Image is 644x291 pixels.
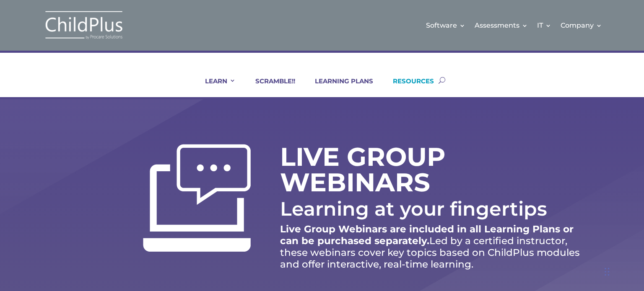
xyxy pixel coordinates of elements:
[245,77,295,97] a: SCRAMBLE!!
[280,223,574,247] strong: Live Group Webinars are included in all Learning Plans or can be purchased separately.
[507,201,644,291] iframe: Chat Widget
[426,8,465,42] a: Software
[537,8,551,42] a: IT
[280,197,590,221] p: Learning at your fingertips
[605,259,610,284] div: Drag
[304,77,373,97] a: LEARNING PLANS
[280,235,580,270] span: Led by a certified instructor, these webinars cover key topics based on ChildPlus modules and off...
[280,144,502,199] h1: LIVE GROUP WEBINARS
[561,8,602,42] a: Company
[382,77,434,97] a: RESOURCES
[195,77,236,97] a: LEARN
[475,8,528,42] a: Assessments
